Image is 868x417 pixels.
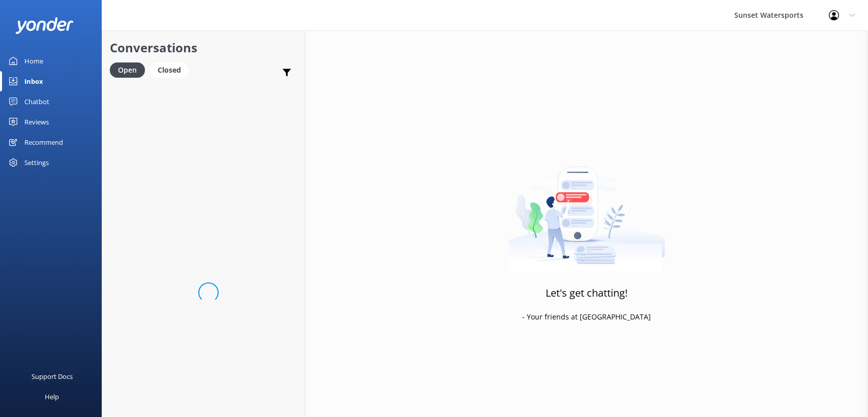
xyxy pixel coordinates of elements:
div: Recommend [24,132,63,152]
img: artwork of a man stealing a conversation from at giant smartphone [508,145,665,272]
div: Closed [150,62,189,78]
h3: Let's get chatting! [546,285,627,301]
div: Help [45,387,59,407]
a: Closed [150,64,194,75]
h2: Conversations [110,38,297,57]
div: Reviews [24,112,49,132]
div: Chatbot [24,91,49,112]
div: Inbox [24,71,43,91]
a: Open [110,64,150,75]
img: yonder-white-logo.png [15,17,74,34]
div: Settings [24,152,49,173]
p: - Your friends at [GEOGRAPHIC_DATA] [522,311,651,323]
div: Open [110,62,145,78]
div: Support Docs [32,366,73,387]
div: Home [24,51,43,71]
